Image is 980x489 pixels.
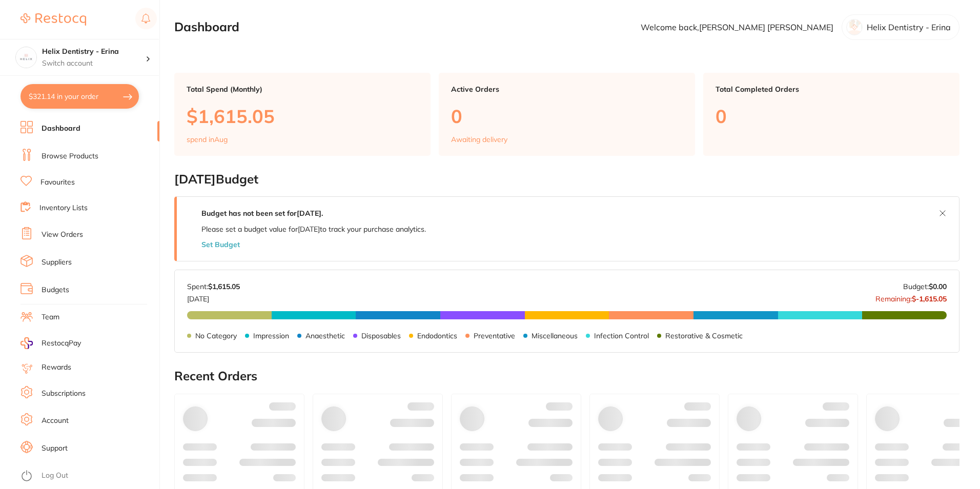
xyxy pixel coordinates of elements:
button: $321.14 in your order [21,84,139,109]
a: Browse Products [42,151,98,161]
p: spend in Aug [187,135,228,144]
p: Anaesthetic [305,332,345,340]
p: Miscellaneous [532,332,578,340]
img: RestocqPay [21,337,33,349]
a: View Orders [42,230,83,240]
p: Remaining: [875,291,947,303]
strong: Budget has not been set for [DATE] . [201,209,323,218]
a: Inventory Lists [39,203,88,213]
p: Disposables [361,332,401,340]
p: Restorative & Cosmetic [665,332,743,340]
h2: Recent Orders [174,369,959,383]
a: Suppliers [42,257,72,268]
p: Awaiting delivery [451,135,507,144]
a: Rewards [42,362,71,373]
p: $1,615.05 [187,106,418,127]
p: Helix Dentistry - Erina [867,23,951,32]
p: Endodontics [417,332,457,340]
p: 0 [716,106,947,127]
a: Total Spend (Monthly)$1,615.05spend inAug [174,73,431,156]
img: Restocq Logo [21,13,86,26]
a: Favourites [40,177,75,188]
a: Log Out [42,471,68,481]
button: Set Budget [201,240,240,249]
p: Switch account [42,58,146,69]
a: Budgets [42,285,69,295]
p: Active Orders [451,85,683,93]
h2: Dashboard [174,20,239,34]
a: Subscriptions [42,389,86,399]
strong: $1,615.05 [208,282,240,291]
p: Welcome back, [PERSON_NAME] [PERSON_NAME] [641,23,833,32]
a: Total Completed Orders0 [703,73,959,156]
strong: $-1,615.05 [912,294,947,303]
p: Budget: [903,282,947,291]
button: Log Out [21,468,156,484]
a: Active Orders0Awaiting delivery [439,73,695,156]
strong: $0.00 [929,282,947,291]
a: RestocqPay [21,337,81,349]
p: [DATE] [187,291,240,303]
img: Helix Dentistry - Erina [16,47,36,68]
p: Spent: [187,282,240,291]
a: Support [42,443,68,454]
p: Impression [253,332,289,340]
p: 0 [451,106,683,127]
a: Dashboard [42,124,80,134]
p: Total Completed Orders [716,85,947,93]
a: Account [42,416,69,426]
h2: [DATE] Budget [174,172,959,187]
p: Preventative [474,332,515,340]
a: Team [42,312,59,322]
p: Infection Control [594,332,649,340]
h4: Helix Dentistry - Erina [42,47,146,57]
p: Total Spend (Monthly) [187,85,418,93]
span: RestocqPay [42,338,81,349]
p: No Category [195,332,237,340]
p: Please set a budget value for [DATE] to track your purchase analytics. [201,225,426,233]
a: Restocq Logo [21,8,86,31]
